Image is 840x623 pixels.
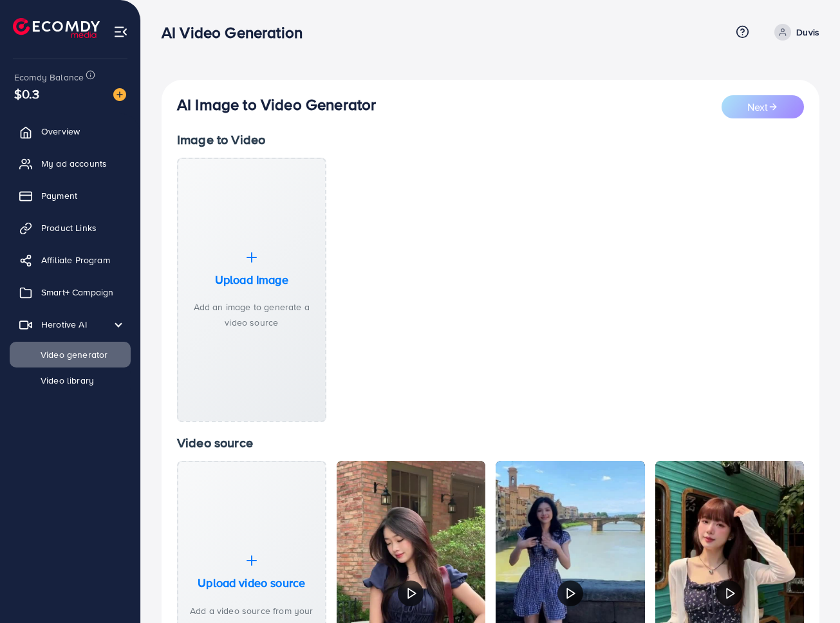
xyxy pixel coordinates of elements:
span: Herotive AI [41,318,87,331]
span: Ecomdy Balance [14,71,84,84]
a: Duvis [769,24,819,41]
img: logo [13,18,100,38]
a: Video generator [10,342,131,367]
span: Overview [41,125,80,138]
span: Payment [41,189,77,202]
span: $0.3 [14,84,40,103]
span: My ad accounts [41,157,107,170]
h3: Upload Image [215,273,288,287]
a: My ad accounts [10,151,131,176]
iframe: Chat [785,565,830,613]
h3: Upload video source [198,576,305,590]
a: Product Links [10,215,131,241]
a: Video library [10,367,131,393]
p: Add an image to generate a video source [189,299,315,330]
h3: Video source [177,435,804,451]
span: Product Links [41,221,97,234]
a: Affiliate Program [10,247,131,273]
a: Smart+ Campaign [10,279,131,305]
span: Video generator [23,348,107,361]
p: Duvis [796,24,819,40]
span: Smart+ Campaign [41,286,113,299]
img: image [113,88,126,101]
span: Affiliate Program [41,254,110,266]
a: Payment [10,183,131,209]
span: Video library [23,374,94,387]
h3: Image to Video [177,132,804,147]
img: menu [113,24,128,39]
a: Herotive AI [10,311,131,337]
a: Overview [10,118,131,144]
button: Next [722,95,804,118]
h3: AI Image to Video Generator [177,95,376,114]
h3: AI Video Generation [162,23,313,42]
